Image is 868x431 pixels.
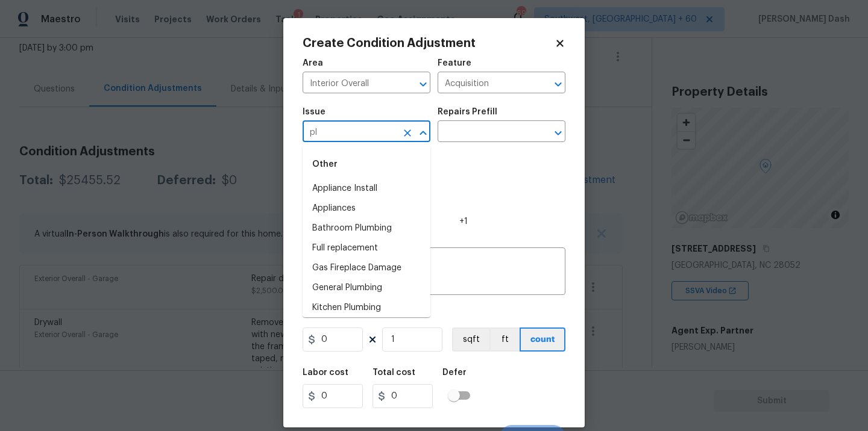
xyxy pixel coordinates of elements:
button: Open [550,125,567,141]
span: +1 [459,215,468,228]
h2: Create Condition Adjustment [303,37,555,49]
h5: Issue [303,108,325,116]
li: Bathroom Plumbing [303,219,430,238]
button: count [520,327,565,352]
h5: Area [303,59,323,67]
button: Clear [399,125,416,141]
li: Gas Fireplace Damage [303,258,430,278]
h5: Labor cost [303,368,348,377]
button: ft [489,327,520,352]
h5: Feature [438,59,471,67]
button: Open [550,76,567,93]
button: Close [415,125,432,141]
li: Appliance Install [303,179,430,199]
button: Open [415,76,432,93]
button: sqft [452,327,489,352]
li: Kitchen Plumbing [303,298,430,318]
h5: Defer [442,368,467,377]
li: Appliances [303,199,430,219]
h5: Total cost [373,368,415,377]
li: General Plumbing [303,278,430,298]
li: Full replacement [303,238,430,258]
h5: Repairs Prefill [438,108,497,116]
div: Other [303,150,430,179]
